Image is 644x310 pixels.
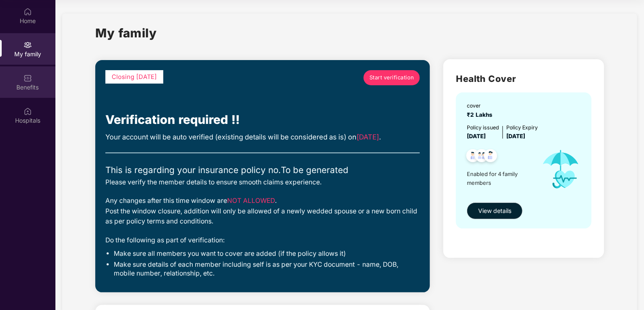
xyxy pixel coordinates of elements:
button: View details [467,202,523,219]
div: Verification required !! [105,110,420,129]
img: icon [534,141,587,198]
img: svg+xml;base64,PHN2ZyB4bWxucz0iaHR0cDovL3d3dy53My5vcmcvMjAwMC9zdmciIHdpZHRoPSI0OC45NDMiIGhlaWdodD... [463,147,483,167]
h2: Health Cover [456,72,592,86]
div: Policy Expiry [506,123,538,131]
span: [DATE] [467,133,486,139]
div: Policy issued [467,123,499,131]
img: svg+xml;base64,PHN2ZyB3aWR0aD0iMjAiIGhlaWdodD0iMjAiIHZpZXdCb3g9IjAgMCAyMCAyMCIgZmlsbD0ibm9uZSIgeG... [24,41,32,49]
span: Closing [DATE] [112,73,157,81]
span: ₹2 Lakhs [467,111,496,118]
div: Please verify the member details to ensure smooth claims experience. [105,177,420,188]
div: Any changes after this time window are . Post the window closure, addition will only be allowed o... [105,196,420,227]
div: Your account will be auto verified (existing details will be considered as is) on . [105,131,420,142]
img: svg+xml;base64,PHN2ZyBpZD0iQmVuZWZpdHMiIHhtbG5zPSJodHRwOi8vd3d3LnczLm9yZy8yMDAwL3N2ZyIgd2lkdGg9Ij... [24,74,32,82]
li: Make sure details of each member including self is as per your KYC document - name, DOB, mobile n... [114,260,420,278]
span: [DATE] [356,133,379,141]
h1: My family [95,24,157,42]
span: [DATE] [506,133,525,139]
span: View details [478,206,511,215]
img: svg+xml;base64,PHN2ZyB4bWxucz0iaHR0cDovL3d3dy53My5vcmcvMjAwMC9zdmciIHdpZHRoPSI0OC45MTUiIGhlaWdodD... [471,147,492,167]
img: svg+xml;base64,PHN2ZyB4bWxucz0iaHR0cDovL3d3dy53My5vcmcvMjAwMC9zdmciIHdpZHRoPSI0OC45NDMiIGhlaWdodD... [480,147,501,167]
a: Start verification [364,70,420,85]
div: This is regarding your insurance policy no. To be generated [105,163,420,177]
div: Do the following as part of verification: [105,235,420,246]
li: Make sure all members you want to cover are added (if the policy allows it) [114,250,420,258]
span: NOT ALLOWED [227,197,275,205]
img: svg+xml;base64,PHN2ZyBpZD0iSG9zcGl0YWxzIiB4bWxucz0iaHR0cDovL3d3dy53My5vcmcvMjAwMC9zdmciIHdpZHRoPS... [24,107,32,116]
img: svg+xml;base64,PHN2ZyBpZD0iSG9tZSIgeG1sbnM9Imh0dHA6Ly93d3cudzMub3JnLzIwMDAvc3ZnIiB3aWR0aD0iMjAiIG... [24,8,32,16]
div: cover [467,102,496,110]
span: Enabled for 4 family members [467,170,534,187]
span: Start verification [369,74,414,82]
